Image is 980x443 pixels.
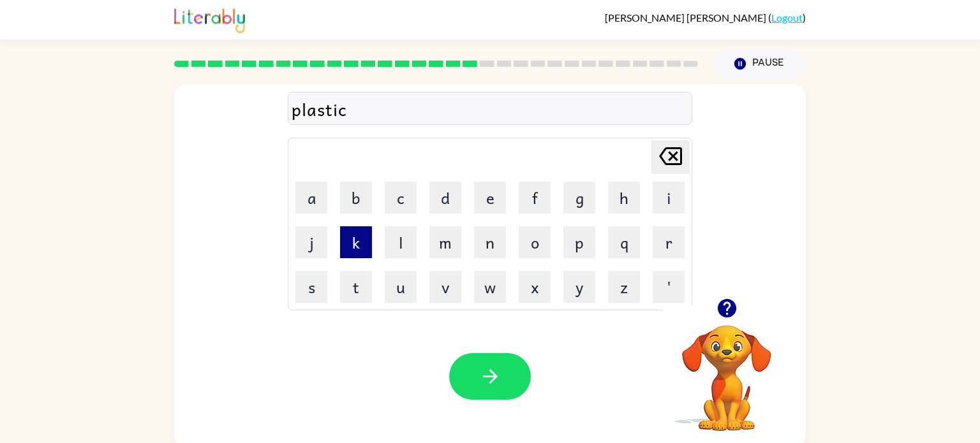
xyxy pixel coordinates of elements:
button: j [295,226,327,258]
button: m [429,226,461,258]
div: plastic [292,96,688,122]
button: i [653,182,685,214]
button: t [340,271,372,303]
button: e [474,182,506,214]
button: y [563,271,595,303]
a: Logout [771,11,803,24]
button: g [563,182,595,214]
button: v [429,271,461,303]
video: Your browser must support playing .mp4 files to use Literably. Please try using another browser. [663,305,791,433]
button: r [653,226,685,258]
button: a [295,182,327,214]
button: p [563,226,595,258]
button: h [608,182,640,214]
button: c [385,182,417,214]
button: s [295,271,327,303]
button: k [340,226,372,258]
button: n [474,226,506,258]
button: b [340,182,372,214]
button: u [385,271,417,303]
button: Pause [713,49,806,78]
button: f [519,182,551,214]
span: [PERSON_NAME] [PERSON_NAME] [605,11,768,24]
button: z [608,271,640,303]
img: Literably [174,5,245,33]
button: x [519,271,551,303]
button: l [385,226,417,258]
button: o [519,226,551,258]
button: d [429,182,461,214]
button: ' [653,271,685,303]
button: w [474,271,506,303]
button: q [608,226,640,258]
div: ( ) [605,11,806,24]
